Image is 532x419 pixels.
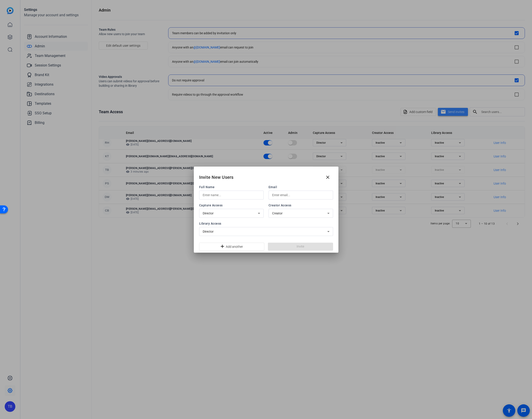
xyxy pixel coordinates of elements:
span: Capture Access [199,203,264,207]
span: Email [269,185,333,189]
span: Creator Access [269,203,333,207]
span: Creator [272,212,283,215]
span: Director [203,230,214,233]
span: Full Name [199,185,264,189]
span: Director [203,212,214,215]
button: Add another [199,243,264,251]
mat-icon: close [325,175,330,180]
span: Add another [226,242,243,251]
h2: Invite New Users [199,174,234,181]
input: Enter name... [203,192,260,198]
input: Enter email... [272,192,330,198]
span: Library Access [199,221,333,226]
mat-icon: add [220,244,224,249]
